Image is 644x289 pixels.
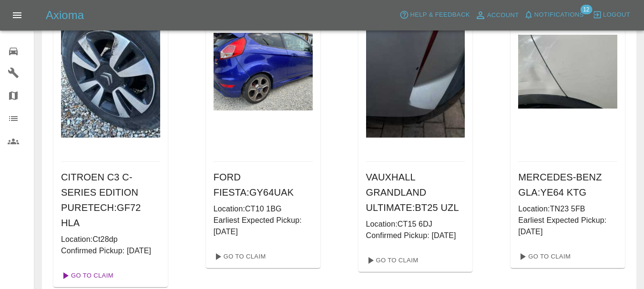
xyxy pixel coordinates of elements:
[214,169,313,200] h6: FORD FIESTA : GY64UAK
[518,215,617,238] p: Earliest Expected Pickup: [DATE]
[518,203,617,215] p: Location: TN23 5FB
[366,169,465,215] h6: VAUXHALL GRANDLAND ULTIMATE : BT25 UZL
[472,8,521,23] a: Account
[514,249,573,264] a: Go To Claim
[46,8,84,23] h5: Axioma
[487,10,519,21] span: Account
[61,169,160,230] h6: CITROEN C3 C-SERIES EDITION PURETECH : GF72 HLA
[57,268,116,283] a: Go To Claim
[397,8,472,22] button: Help & Feedback
[590,8,633,22] button: Logout
[214,215,313,238] p: Earliest Expected Pickup: [DATE]
[61,245,160,257] p: Confirmed Pickup: [DATE]
[61,234,160,245] p: Location: Ct28dp
[366,219,465,230] p: Location: CT15 6DJ
[410,10,470,20] span: Help & Feedback
[580,5,592,14] span: 12
[518,169,617,200] h6: MERCEDES-BENZ GLA : YE64 KTG
[210,249,268,264] a: Go To Claim
[366,230,465,241] p: Confirmed Pickup: [DATE]
[521,8,586,22] button: Notifications
[6,4,29,27] button: Open drawer
[603,10,630,20] span: Logout
[534,10,584,20] span: Notifications
[362,253,421,268] a: Go To Claim
[214,203,313,215] p: Location: CT10 1BG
